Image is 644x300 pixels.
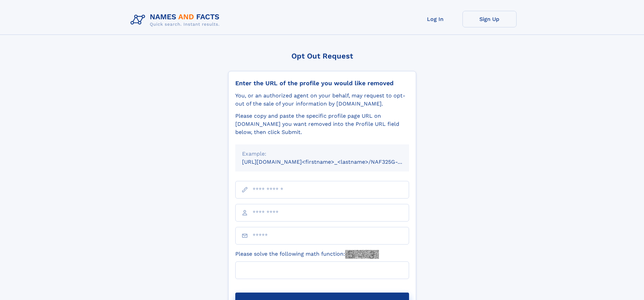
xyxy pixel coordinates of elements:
[242,150,402,158] div: Example:
[462,11,517,27] a: Sign Up
[242,159,422,165] small: [URL][DOMAIN_NAME]<firstname>_<lastname>/NAF325G-xxxxxxxx
[228,52,416,60] div: Opt Out Request
[408,11,462,27] a: Log In
[235,79,409,87] div: Enter the URL of the profile you would like removed
[235,112,409,136] div: Please copy and paste the specific profile page URL on [DOMAIN_NAME] you want removed into the Pr...
[235,250,379,259] label: Please solve the following math function:
[128,11,225,29] img: Logo Names and Facts
[235,92,409,108] div: You, or an authorized agent on your behalf, may request to opt-out of the sale of your informatio...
